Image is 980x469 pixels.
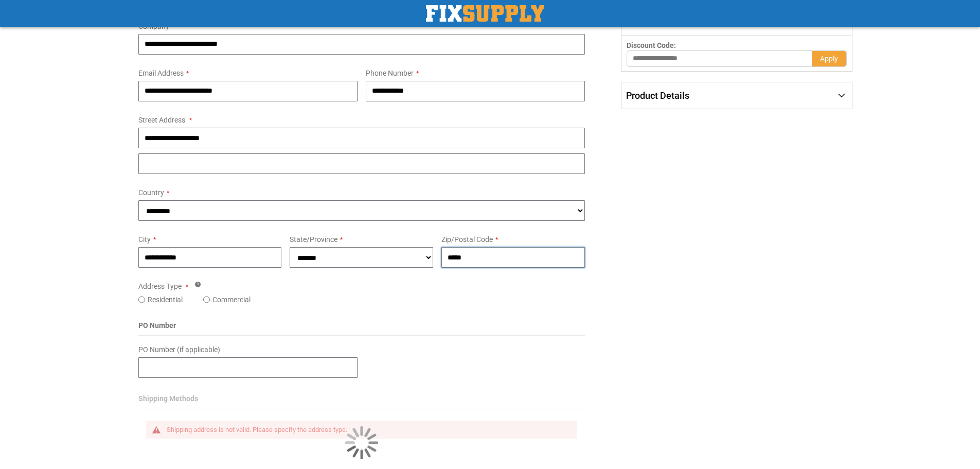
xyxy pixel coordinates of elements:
span: Country [138,188,164,197]
span: Company [138,22,169,30]
label: Residential [148,294,183,305]
div: PO Number [138,320,585,336]
button: Apply [812,50,847,67]
span: Address Type [138,282,182,290]
span: Product Details [626,90,689,101]
span: Email Address [138,69,184,77]
img: Loading... [345,426,378,459]
span: PO Number (if applicable) [138,345,220,354]
span: Zip/Postal Code [441,235,493,244]
span: State/Province [290,235,337,244]
span: Discount Code: [627,41,676,49]
img: Fix Industrial Supply [426,5,544,22]
a: store logo [426,5,544,22]
label: Commercial [212,294,251,305]
span: Apply [820,55,838,63]
span: Street Address [138,116,185,124]
span: City [138,235,151,244]
span: Phone Number [366,69,414,77]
